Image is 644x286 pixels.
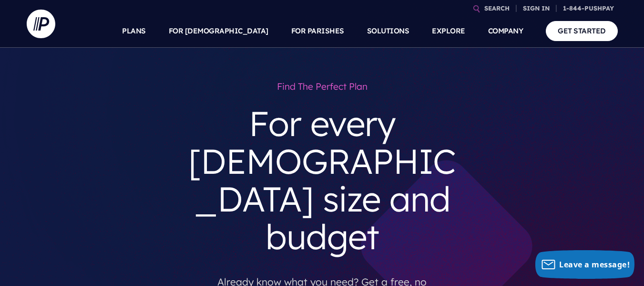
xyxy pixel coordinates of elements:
a: FOR PARISHES [291,14,344,48]
a: PLANS [122,14,146,48]
span: Leave a message! [559,259,630,270]
button: Leave a message! [535,250,634,279]
a: SOLUTIONS [367,14,409,48]
a: GET STARTED [546,21,618,41]
a: FOR [DEMOGRAPHIC_DATA] [169,14,268,48]
a: COMPANY [488,14,523,48]
h1: Find the perfect plan [178,76,466,97]
a: EXPLORE [432,14,465,48]
h3: For every [DEMOGRAPHIC_DATA] size and budget [178,97,466,264]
